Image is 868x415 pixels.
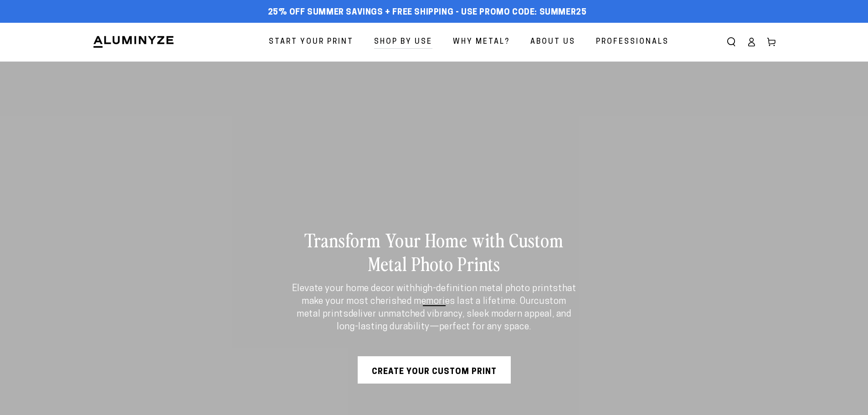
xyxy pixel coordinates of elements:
a: Start Your Print [262,30,360,54]
img: Aluminyze [92,35,175,49]
span: Shop By Use [374,36,432,49]
a: Shop By Use [367,30,439,54]
summary: Search our site [721,32,741,52]
strong: custom metal prints [297,297,566,319]
h2: Transform Your Home with Custom Metal Photo Prints [291,228,578,275]
a: About Us [524,30,582,54]
span: 25% off Summer Savings + Free Shipping - Use Promo Code: SUMMER25 [268,8,587,18]
a: Why Metal? [446,30,517,54]
span: Why Metal? [453,36,510,49]
a: Create Your Custom Print [358,356,511,384]
p: Elevate your home decor with that make your most cherished memories last a lifetime. Our deliver ... [291,282,578,333]
span: Start Your Print [269,36,354,49]
strong: high-definition metal photo prints [415,284,558,293]
span: Professionals [596,36,669,49]
span: About Us [530,36,575,49]
a: Professionals [589,30,676,54]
